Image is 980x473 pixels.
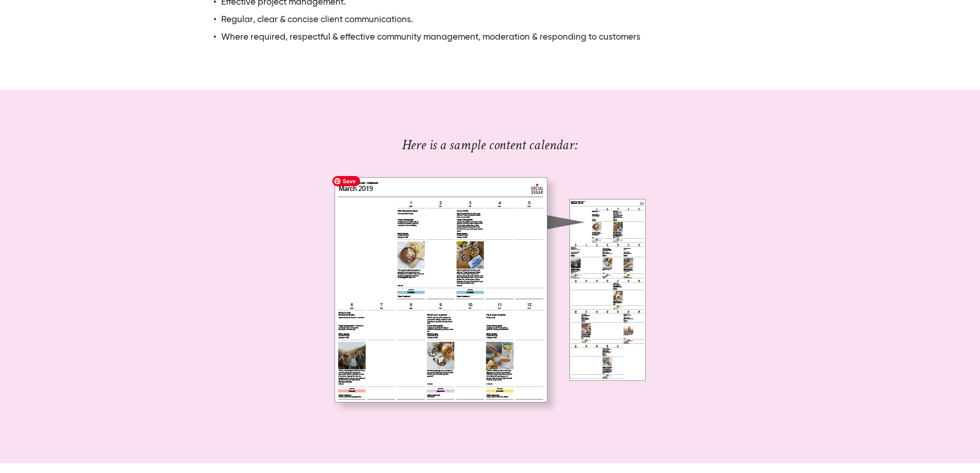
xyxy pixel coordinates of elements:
[221,13,779,27] p: Regular, clear & concise client communications.
[221,31,779,44] p: Where required, respectful & effective community management, moderation & responding to customers
[332,176,360,186] span: Save
[111,136,869,154] h3: Here is a sample content calendar:
[327,171,653,416] img: Content-Calendar.png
